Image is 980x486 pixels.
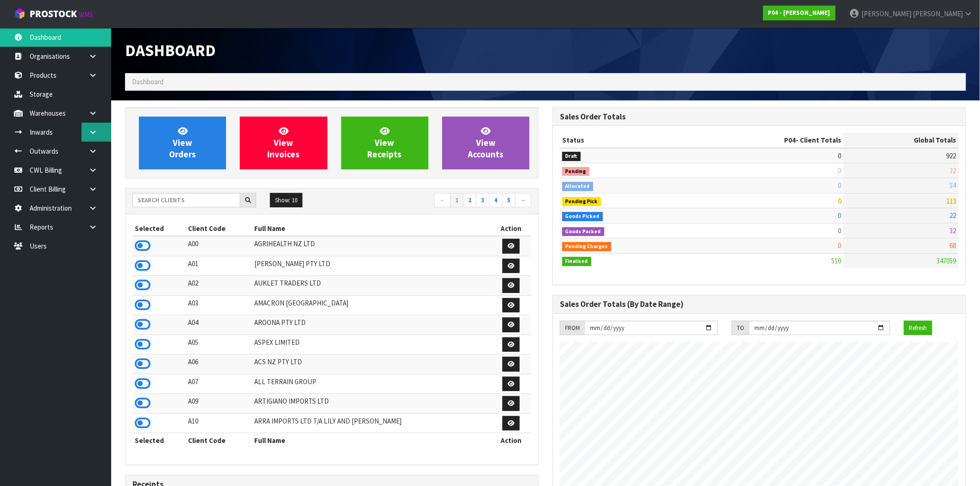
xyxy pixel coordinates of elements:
[252,433,491,448] th: Full Name
[186,236,252,256] td: A00
[562,182,593,191] span: Allocated
[186,413,252,433] td: A10
[491,221,531,236] th: Action
[560,300,959,309] h3: Sales Order Totals (By Date Range)
[252,276,491,296] td: AUKLET TRADERS LTD
[913,9,963,18] span: [PERSON_NAME]
[843,133,959,148] th: Global Totals
[442,117,529,169] a: ViewAccounts
[252,355,491,374] td: ACS NZ PTY LTD
[30,8,77,20] span: ProStock
[132,221,186,236] th: Selected
[947,196,956,205] span: 113
[252,236,491,256] td: AGRIHEALTH NZ LTD
[784,136,796,144] span: P04
[450,193,464,208] a: 1
[838,226,841,235] span: 0
[270,193,302,208] button: Show: 10
[186,394,252,414] td: A09
[838,211,841,220] span: 0
[692,133,844,148] th: - Client Totals
[252,374,491,394] td: ALL TERRAIN GROUP
[476,193,490,208] a: 3
[186,256,252,276] td: A01
[252,335,491,355] td: ASPEX LIMITED
[838,151,841,160] span: 0
[562,152,581,161] span: Draft
[950,241,956,250] span: 68
[768,9,830,17] strong: P04 - [PERSON_NAME]
[562,242,611,251] span: Pending Charges
[339,193,531,209] nav: Page navigation
[252,315,491,335] td: AROONA PTY LTD
[560,112,959,121] h3: Sales Order Totals
[132,193,240,207] input: Search clients
[950,181,956,190] span: 54
[489,193,503,208] a: 4
[491,433,531,448] th: Action
[186,276,252,296] td: A02
[838,196,841,205] span: 0
[79,10,93,19] small: WMS
[368,125,402,160] span: View Receipts
[838,241,841,250] span: 0
[904,321,932,336] button: Refresh
[186,433,252,448] th: Client Code
[132,433,186,448] th: Selected
[562,227,604,237] span: Goods Packed
[186,315,252,335] td: A04
[732,321,749,336] div: TO
[252,295,491,315] td: AMACRON [GEOGRAPHIC_DATA]
[252,256,491,276] td: [PERSON_NAME] PTY LTD
[838,166,841,175] span: 0
[14,8,25,19] img: cube-alt.png
[831,256,841,265] span: 510
[186,335,252,355] td: A05
[562,212,603,221] span: Goods Picked
[763,6,836,20] a: P04 - [PERSON_NAME]
[950,166,956,175] span: 32
[132,77,163,86] span: Dashboard
[562,197,601,206] span: Pending Pick
[950,211,956,220] span: 22
[861,9,911,18] span: [PERSON_NAME]
[468,125,503,160] span: View Accounts
[937,256,956,265] span: 347059
[947,151,956,160] span: 922
[240,117,327,169] a: ViewInvoices
[252,221,491,236] th: Full Name
[560,321,584,336] div: FROM
[252,394,491,414] td: ARTIGIANO IMPORTS LTD
[125,40,216,60] span: Dashboard
[186,295,252,315] td: A03
[186,221,252,236] th: Client Code
[502,193,515,208] a: 5
[186,374,252,394] td: A07
[838,181,841,190] span: 0
[463,193,477,208] a: 2
[252,413,491,433] td: ARRA IMPORTS LTD T/A LILY AND [PERSON_NAME]
[562,257,591,266] span: Finalised
[267,125,300,160] span: View Invoices
[515,193,531,208] a: →
[169,125,196,160] span: View Orders
[560,133,692,148] th: Status
[341,117,428,169] a: ViewReceipts
[950,226,956,235] span: 32
[186,355,252,374] td: A06
[562,167,590,176] span: Pending
[434,193,451,208] a: ←
[139,117,226,169] a: ViewOrders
